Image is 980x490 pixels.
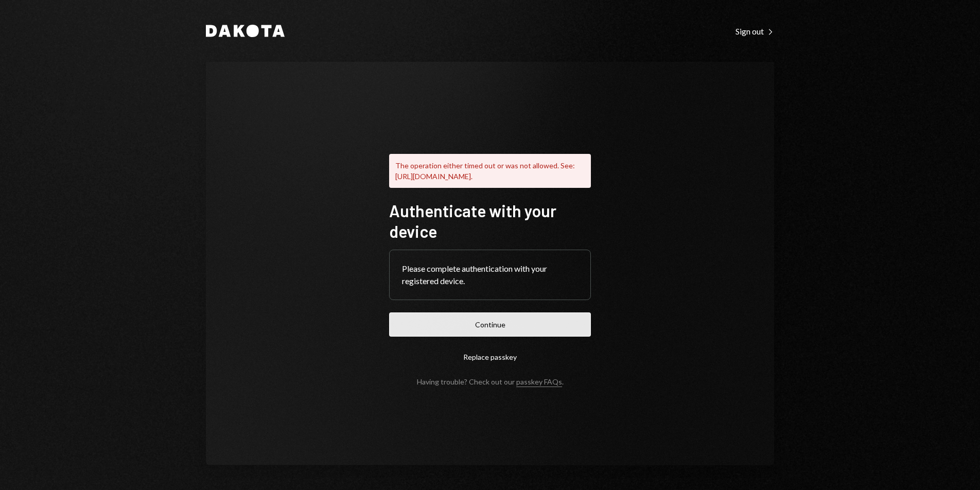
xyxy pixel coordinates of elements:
[402,262,578,287] div: Please complete authentication with your registered device.
[417,377,564,386] div: Having trouble? Check out our .
[736,26,774,37] div: Sign out
[736,25,774,37] a: Sign out
[516,377,562,387] a: passkey FAQs
[389,312,591,337] button: Continue
[389,200,591,241] h1: Authenticate with your device
[389,345,591,369] button: Replace passkey
[389,154,591,188] div: The operation either timed out or was not allowed. See: [URL][DOMAIN_NAME].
